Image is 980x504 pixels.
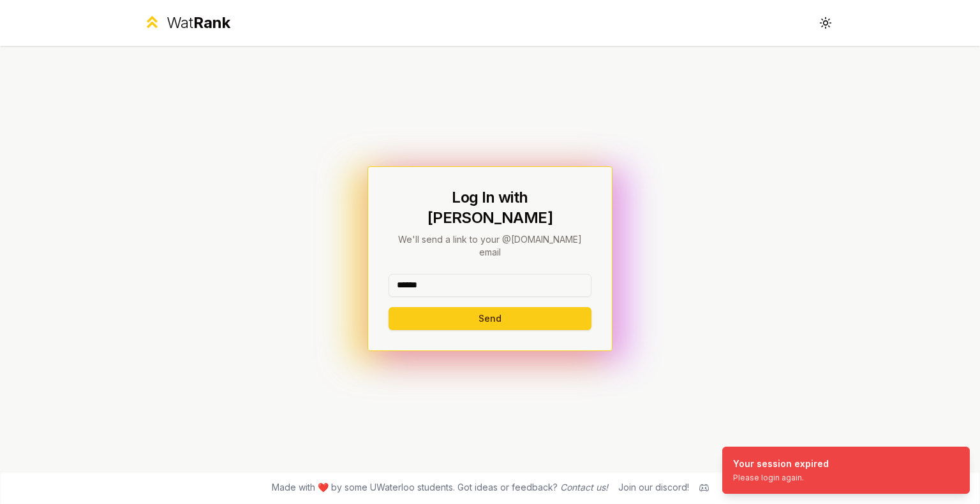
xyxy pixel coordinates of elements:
p: We'll send a link to your @[DOMAIN_NAME] email [389,233,591,259]
div: Please login again. [733,473,829,483]
span: Rank [193,13,230,32]
a: Contact us! [560,482,608,493]
h1: Log In with [PERSON_NAME] [389,187,591,228]
div: Your session expired [733,457,829,470]
button: Send [389,307,591,330]
a: WatRank [143,13,230,33]
div: Join our discord! [618,481,689,494]
div: Wat [167,13,230,33]
span: Made with ❤️ by some UWaterloo students. Got ideas or feedback? [272,481,608,494]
